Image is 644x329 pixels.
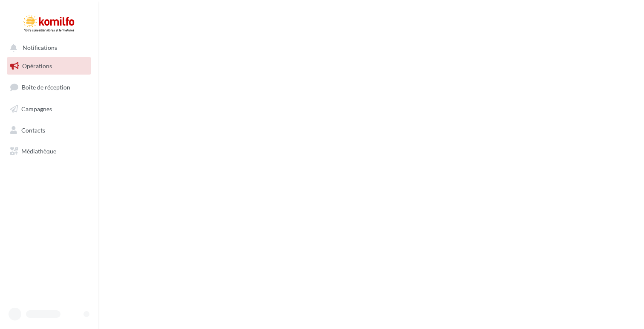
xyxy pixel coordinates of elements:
span: Contacts [21,126,45,133]
a: Opérations [5,57,93,75]
span: Opérations [22,62,52,69]
span: Campagnes [21,105,52,113]
a: Boîte de réception [5,78,93,96]
span: Médiathèque [21,147,56,155]
a: Médiathèque [5,142,93,160]
span: Notifications [23,44,57,52]
a: Contacts [5,121,93,139]
a: Campagnes [5,100,93,118]
span: Boîte de réception [22,84,70,91]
